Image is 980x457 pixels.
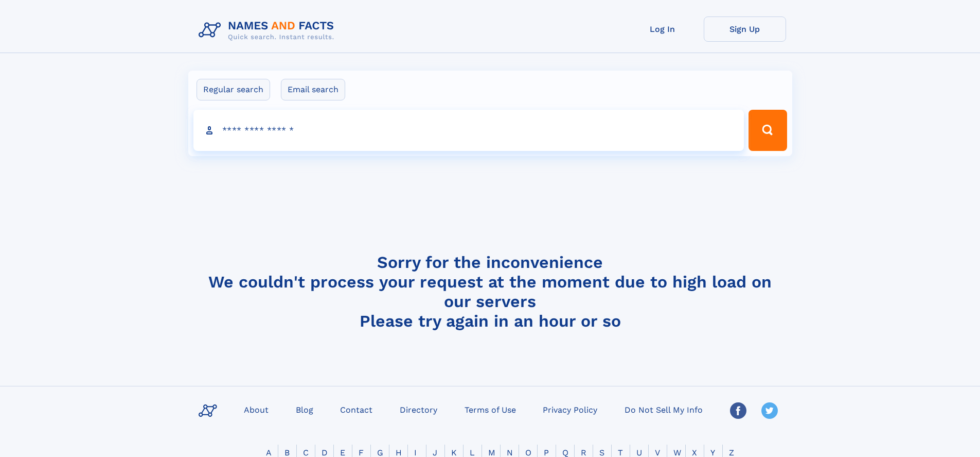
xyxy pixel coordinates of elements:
input: search input [193,110,744,151]
h4: Sorry for the inconvenience We couldn't process your request at the moment due to high load on ou... [194,252,786,331]
img: Logo Names and Facts [194,16,343,44]
label: Email search [281,79,345,100]
a: Blog [292,402,317,417]
img: Twitter [761,402,778,419]
a: Sign Up [704,16,786,42]
a: About [240,402,273,417]
a: Terms of Use [460,402,520,417]
a: Contact [336,402,377,417]
label: Regular search [197,79,270,100]
button: Search Button [749,110,787,151]
a: Directory [396,402,441,417]
a: Privacy Policy [539,402,601,417]
a: Do Not Sell My Info [620,402,707,417]
img: Facebook [730,402,746,419]
a: Log In [621,16,704,42]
